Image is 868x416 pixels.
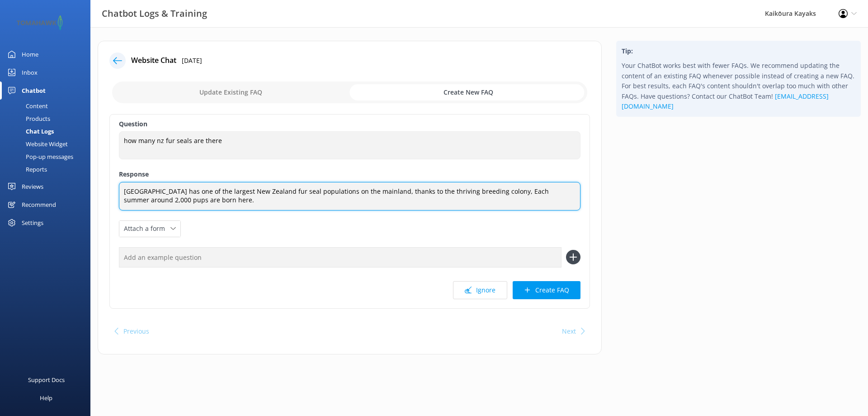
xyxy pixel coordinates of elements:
[131,55,176,67] h4: Website Chat
[22,63,38,81] div: Inbox
[5,100,48,112] div: Content
[22,81,46,100] div: Chatbot
[453,281,507,299] button: Ignore
[5,163,47,176] div: Reports
[119,247,561,268] input: Add an example question
[182,56,202,66] p: [DATE]
[5,112,90,125] a: Products
[513,281,580,299] button: Create FAQ
[119,119,580,129] label: Question
[40,389,52,407] div: Help
[28,371,65,389] div: Support Docs
[5,112,50,125] div: Products
[5,150,90,163] a: Pop-up messages
[5,100,90,112] a: Content
[5,163,90,176] a: Reports
[5,138,68,150] div: Website Widget
[119,169,580,179] label: Response
[102,6,207,21] h3: Chatbot Logs & Training
[22,45,38,63] div: Home
[5,150,73,163] div: Pop-up messages
[5,138,90,150] a: Website Widget
[622,92,829,110] a: [EMAIL_ADDRESS][DOMAIN_NAME]
[119,182,580,210] textarea: [GEOGRAPHIC_DATA] has one of the largest New Zealand fur seal populations on the mainland, thanks...
[5,125,54,138] div: Chat Logs
[124,224,170,234] span: Attach a form
[5,125,90,138] a: Chat Logs
[22,196,56,214] div: Recommend
[622,46,855,56] h4: Tip:
[622,61,855,111] p: Your ChatBot works best with fewer FAQs. We recommend updating the content of an existing FAQ whe...
[14,15,66,30] img: 2-1647550015.png
[22,214,43,232] div: Settings
[22,177,43,196] div: Reviews
[119,131,580,159] textarea: how many nz fur seals are there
